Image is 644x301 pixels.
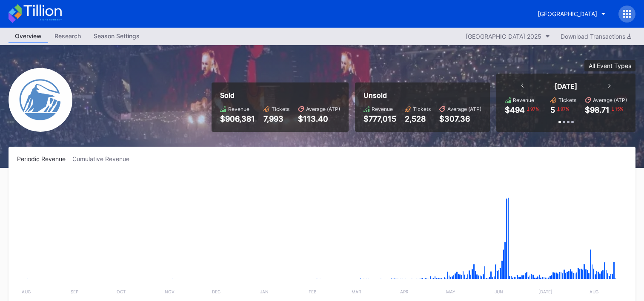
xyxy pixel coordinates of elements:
[560,105,570,112] div: 97 %
[558,97,576,103] div: Tickets
[165,289,175,294] text: Nov
[87,30,146,42] div: Season Settings
[495,289,503,294] text: Jun
[413,106,431,112] div: Tickets
[589,62,631,69] div: All Event Types
[212,289,220,294] text: Dec
[447,106,481,112] div: Average (ATP)
[220,91,340,99] div: Sold
[513,97,534,103] div: Revenue
[561,33,631,40] div: Download Transactions
[372,106,393,112] div: Revenue
[48,30,87,43] a: Research
[71,289,78,294] text: Sep
[48,30,87,42] div: Research
[9,68,72,132] img: Devils-Logo.png
[531,6,612,22] button: [GEOGRAPHIC_DATA]
[439,114,481,123] div: $307.36
[446,289,455,294] text: May
[590,289,598,294] text: Aug
[306,106,340,112] div: Average (ATP)
[461,31,554,42] button: [GEOGRAPHIC_DATA] 2025
[585,105,610,114] div: $98.71
[593,97,627,103] div: Average (ATP)
[555,82,577,91] div: [DATE]
[220,114,255,123] div: $906,381
[272,106,289,112] div: Tickets
[538,289,552,294] text: [DATE]
[309,289,317,294] text: Feb
[405,114,431,123] div: 2,528
[17,155,72,162] div: Periodic Revenue
[72,155,136,162] div: Cumulative Revenue
[260,289,269,294] text: Jan
[298,114,340,123] div: $113.40
[117,289,126,294] text: Oct
[614,105,624,112] div: 15 %
[9,30,48,43] a: Overview
[87,30,146,43] a: Season Settings
[263,114,289,123] div: 7,993
[22,289,31,294] text: Aug
[17,173,627,301] svg: Chart title
[364,91,481,99] div: Unsold
[556,31,635,42] button: Download Transactions
[228,106,249,112] div: Revenue
[400,289,409,294] text: Apr
[550,105,555,114] div: 5
[538,10,597,17] div: [GEOGRAPHIC_DATA]
[364,114,396,123] div: $777,015
[530,105,540,112] div: 97 %
[352,289,361,294] text: Mar
[466,33,541,40] div: [GEOGRAPHIC_DATA] 2025
[584,60,635,71] button: All Event Types
[505,105,525,114] div: $494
